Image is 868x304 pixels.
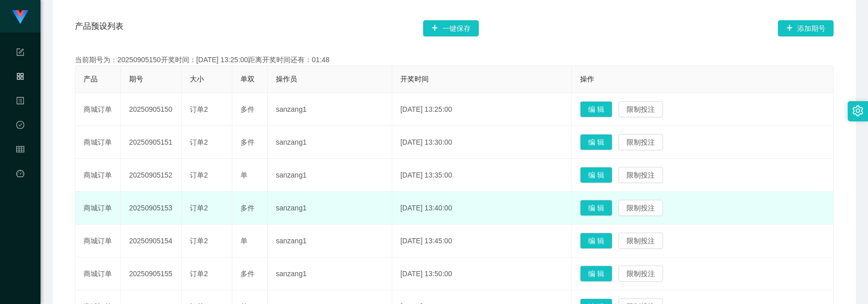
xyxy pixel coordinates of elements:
span: 期号 [129,75,143,83]
td: 商城订单 [75,93,121,126]
td: [DATE] 13:50:00 [392,257,572,290]
button: 限制投注 [618,266,663,282]
div: 当前期号为：20250905150开奖时间：[DATE] 13:25:00距离开奖时间还有：01:48 [75,55,834,65]
button: 图标: plus添加期号 [778,20,834,36]
span: 系统配置 [16,49,24,139]
td: sanzang1 [268,192,392,225]
td: 商城订单 [75,192,121,225]
span: 内容中心 [16,97,24,187]
span: 操作员 [276,75,297,83]
i: 图标: profile [16,92,24,112]
span: 多件 [240,138,255,146]
button: 限制投注 [618,167,663,183]
span: 操作 [580,75,594,83]
button: 编 辑 [580,233,612,249]
i: 图标: appstore-o [16,68,24,88]
span: 订单2 [190,138,208,146]
td: 20250905153 [121,192,182,225]
td: 20250905154 [121,225,182,257]
span: 多件 [240,270,255,278]
button: 编 辑 [580,167,612,183]
i: 图标: form [16,44,24,64]
button: 限制投注 [618,233,663,249]
span: 会员管理 [16,146,24,236]
td: sanzang1 [268,257,392,290]
td: sanzang1 [268,126,392,159]
button: 编 辑 [580,134,612,150]
button: 限制投注 [618,134,663,150]
td: sanzang1 [268,159,392,192]
td: 商城订单 [75,225,121,257]
td: sanzang1 [268,93,392,126]
span: 产品管理 [16,73,24,163]
a: 图标: dashboard平台首页 [16,164,24,266]
span: 单双 [240,75,255,83]
span: 订单2 [190,204,208,212]
span: 数据中心 [16,121,24,211]
span: 产品预设列表 [75,20,123,36]
button: 限制投注 [618,200,663,216]
td: [DATE] 13:45:00 [392,225,572,257]
button: 编 辑 [580,266,612,282]
td: 商城订单 [75,257,121,290]
td: 20250905155 [121,257,182,290]
td: [DATE] 13:30:00 [392,126,572,159]
span: 订单2 [190,270,208,278]
td: [DATE] 13:40:00 [392,192,572,225]
img: logo.9652507e.png [12,10,28,24]
span: 多件 [240,204,255,212]
span: 大小 [190,75,204,83]
td: 20250905150 [121,93,182,126]
td: sanzang1 [268,225,392,257]
i: 图标: setting [852,105,863,116]
span: 订单2 [190,237,208,245]
span: 单 [240,237,247,245]
span: 产品 [84,75,98,83]
button: 限制投注 [618,101,663,117]
td: [DATE] 13:35:00 [392,159,572,192]
i: 图标: table [16,141,24,161]
button: 编 辑 [580,101,612,117]
td: 20250905151 [121,126,182,159]
button: 编 辑 [580,200,612,216]
span: 订单2 [190,105,208,113]
td: 20250905152 [121,159,182,192]
span: 多件 [240,105,255,113]
td: 商城订单 [75,126,121,159]
span: 单 [240,171,247,179]
span: 开奖时间 [400,75,429,83]
td: [DATE] 13:25:00 [392,93,572,126]
span: 订单2 [190,171,208,179]
button: 图标: plus一键保存 [423,20,479,36]
i: 图标: check-circle-o [16,116,24,137]
td: 商城订单 [75,159,121,192]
